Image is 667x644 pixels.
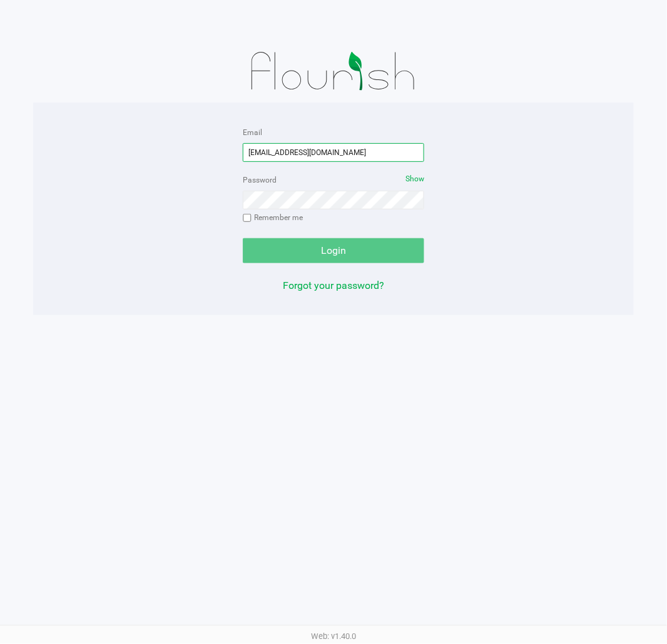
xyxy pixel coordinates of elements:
[311,632,356,641] span: Web: v1.40.0
[243,127,262,138] label: Email
[243,212,303,223] label: Remember me
[243,214,252,223] input: Remember me
[405,174,424,183] span: Show
[243,174,277,186] label: Password
[283,278,384,293] button: Forgot your password?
